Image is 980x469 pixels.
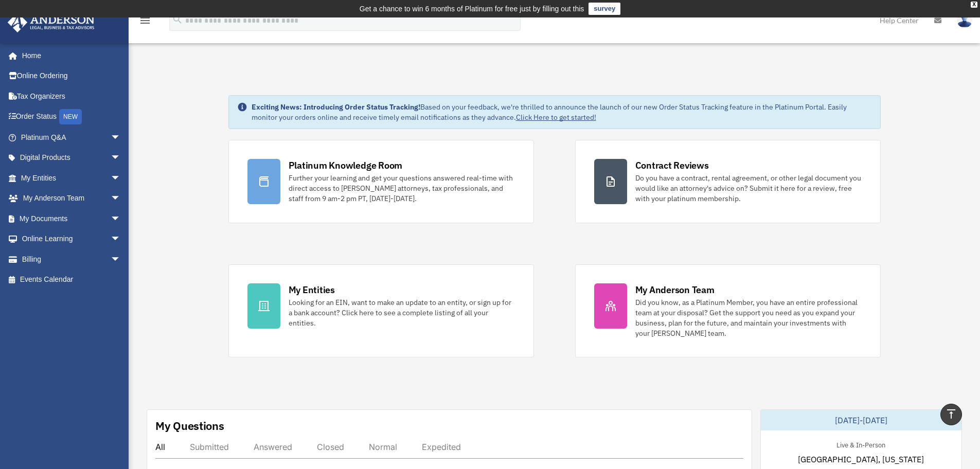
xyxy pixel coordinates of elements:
[111,208,131,229] span: arrow_drop_down
[575,264,881,357] a: My Anderson Team Did you know, as a Platinum Member, you have an entire professional team at your...
[252,102,420,112] strong: Exciting News: Introducing Order Status Tracking!
[289,297,515,328] div: Looking for an EIN, want to make an update to an entity, or sign up for a bank account? Click her...
[59,109,82,124] div: NEW
[228,140,534,223] a: Platinum Knowledge Room Further your learning and get your questions answered real-time with dire...
[289,173,515,204] div: Further your learning and get your questions answered real-time with direct access to [PERSON_NAM...
[7,106,136,128] a: Order StatusNEW
[7,269,136,290] a: Events Calendar
[155,418,224,434] div: My Questions
[589,3,620,15] a: survey
[7,168,136,188] a: My Entitiesarrow_drop_down
[111,229,131,250] span: arrow_drop_down
[516,113,596,122] a: Click Here to get started!
[798,453,924,465] span: [GEOGRAPHIC_DATA], [US_STATE]
[828,439,894,449] div: Live & In-Person
[369,442,397,452] div: Normal
[7,208,136,229] a: My Documentsarrow_drop_down
[139,14,151,27] i: menu
[111,168,131,189] span: arrow_drop_down
[111,249,131,270] span: arrow_drop_down
[422,442,461,452] div: Expedited
[360,3,584,15] div: Get a chance to win 6 months of Platinum for free just by filling out this
[7,229,136,249] a: Online Learningarrow_drop_down
[317,442,344,452] div: Closed
[190,442,229,452] div: Submitted
[7,86,136,106] a: Tax Organizers
[635,159,709,172] div: Contract Reviews
[252,102,872,122] div: Based on your feedback, we're thrilled to announce the launch of our new Order Status Tracking fe...
[7,148,136,168] a: Digital Productsarrow_drop_down
[111,148,131,169] span: arrow_drop_down
[971,2,977,8] div: close
[575,140,881,223] a: Contract Reviews Do you have a contract, rental agreement, or other legal document you would like...
[635,283,715,296] div: My Anderson Team
[7,188,136,209] a: My Anderson Teamarrow_drop_down
[945,408,957,420] i: vertical_align_top
[289,283,335,296] div: My Entities
[111,127,131,148] span: arrow_drop_down
[172,14,183,25] i: search
[7,127,136,148] a: Platinum Q&Aarrow_drop_down
[155,442,165,452] div: All
[289,159,403,172] div: Platinum Knowledge Room
[228,264,534,357] a: My Entities Looking for an EIN, want to make an update to an entity, or sign up for a bank accoun...
[7,249,136,269] a: Billingarrow_drop_down
[635,173,862,204] div: Do you have a contract, rental agreement, or other legal document you would like an attorney's ad...
[139,18,151,27] a: menu
[5,12,98,32] img: Anderson Advisors Platinum Portal
[957,13,972,28] img: User Pic
[254,442,292,452] div: Answered
[111,188,131,209] span: arrow_drop_down
[7,45,131,66] a: Home
[7,66,136,86] a: Online Ordering
[635,297,862,338] div: Did you know, as a Platinum Member, you have an entire professional team at your disposal? Get th...
[940,404,962,425] a: vertical_align_top
[761,410,961,430] div: [DATE]-[DATE]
